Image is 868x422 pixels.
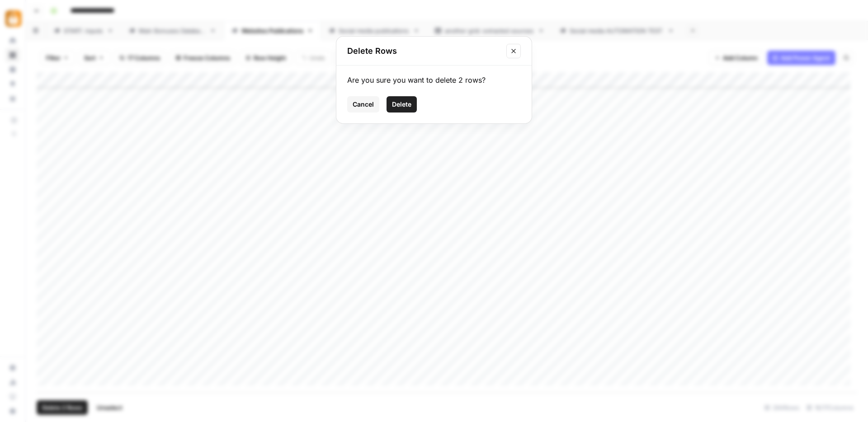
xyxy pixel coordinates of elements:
[506,44,521,58] button: Close modal
[392,100,411,109] span: Delete
[347,96,379,113] button: Cancel
[387,96,417,113] button: Delete
[353,100,374,109] span: Cancel
[347,45,501,57] h2: Delete Rows
[347,75,521,85] div: Are you sure you want to delete 2 rows?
